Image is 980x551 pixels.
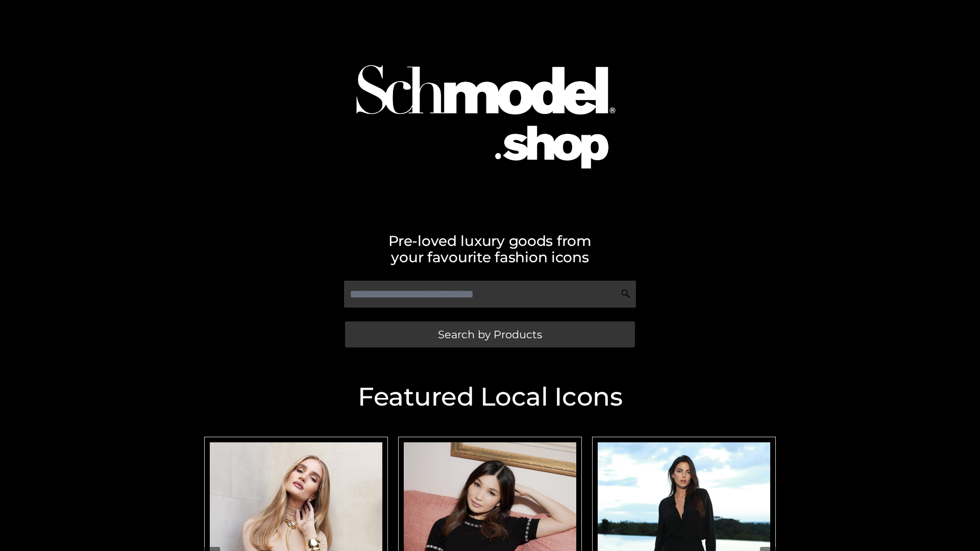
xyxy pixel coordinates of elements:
h2: Pre-loved luxury goods from your favourite fashion icons [199,233,781,265]
h2: Featured Local Icons​ [199,384,781,410]
img: Search Icon [621,289,631,299]
a: Search by Products [345,321,635,347]
span: Search by Products [438,329,542,340]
